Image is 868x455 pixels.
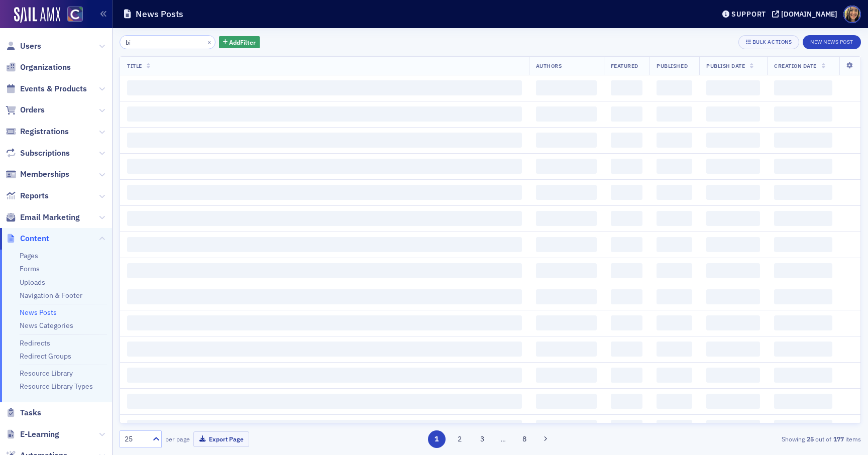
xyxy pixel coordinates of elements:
span: ‌ [657,185,692,200]
span: Users [20,41,41,52]
span: ‌ [536,263,597,278]
span: ‌ [657,80,692,95]
a: Users [6,41,41,52]
div: Bulk Actions [752,39,792,45]
button: AddFilter [219,36,260,49]
span: ‌ [774,211,832,226]
span: ‌ [706,237,760,252]
span: ‌ [706,80,760,95]
span: Reports [20,190,49,201]
span: ‌ [706,211,760,226]
span: Memberships [20,169,69,180]
a: Redirect Groups [20,352,71,361]
span: Authors [536,62,562,69]
a: Subscriptions [6,148,70,159]
span: ‌ [536,289,597,304]
a: Redirects [20,338,50,348]
span: ‌ [706,289,760,304]
span: ‌ [127,237,522,252]
span: Orders [20,104,45,116]
span: ‌ [706,394,760,409]
button: × [205,37,214,46]
span: ‌ [706,159,760,174]
span: ‌ [611,315,643,330]
span: ‌ [706,368,760,383]
a: Pages [20,251,38,260]
span: ‌ [774,394,832,409]
a: Events & Products [6,83,87,94]
span: ‌ [774,185,832,200]
span: ‌ [127,106,522,122]
span: ‌ [536,80,597,95]
span: ‌ [657,237,692,252]
button: Bulk Actions [738,35,799,49]
a: Memberships [6,169,69,180]
a: Registrations [6,126,69,137]
button: 2 [451,430,468,448]
span: ‌ [611,106,643,122]
span: ‌ [706,133,760,148]
span: ‌ [536,211,597,226]
span: ‌ [706,342,760,357]
span: ‌ [127,342,522,357]
span: ‌ [774,133,832,148]
span: E-Learning [20,429,59,440]
a: Resource Library [20,369,73,378]
span: ‌ [611,185,643,200]
span: ‌ [611,420,643,435]
span: Profile [843,6,861,23]
span: ‌ [611,263,643,278]
span: Featured [611,62,638,69]
span: ‌ [127,420,522,435]
span: Subscriptions [20,148,70,159]
a: Orders [6,104,45,116]
a: Organizations [6,62,71,73]
span: ‌ [127,133,522,148]
span: ‌ [536,342,597,357]
a: Resource Library Types [20,382,93,391]
span: ‌ [657,342,692,357]
img: SailAMX [14,7,60,23]
span: Organizations [20,62,71,73]
button: New News Post [803,35,861,49]
span: ‌ [611,368,643,383]
span: ‌ [536,237,597,252]
span: ‌ [127,394,522,409]
a: Uploads [20,278,45,287]
span: ‌ [657,211,692,226]
span: ‌ [774,263,832,278]
span: ‌ [536,159,597,174]
span: Published [657,62,688,69]
span: Content [20,233,49,244]
span: ‌ [774,80,832,95]
span: ‌ [536,185,597,200]
span: ‌ [127,159,522,174]
span: ‌ [127,211,522,226]
span: Events & Products [20,83,87,94]
span: ‌ [611,80,643,95]
img: SailAMX [67,7,83,22]
span: ‌ [127,368,522,383]
a: News Categories [20,321,73,330]
strong: 177 [831,434,845,443]
div: 25 [125,434,147,444]
span: ‌ [611,159,643,174]
span: ‌ [706,106,760,122]
span: ‌ [706,185,760,200]
span: ‌ [774,368,832,383]
span: ‌ [774,289,832,304]
span: Creation Date [774,62,817,69]
label: per page [165,434,190,443]
span: ‌ [611,133,643,148]
div: Showing out of items [621,434,861,443]
span: ‌ [706,315,760,330]
a: View Homepage [60,7,83,24]
a: Content [6,233,49,244]
a: New News Post [803,37,861,46]
span: ‌ [127,289,522,304]
button: [DOMAIN_NAME] [772,11,841,18]
div: Support [731,10,766,19]
strong: 25 [805,434,815,443]
div: [DOMAIN_NAME] [781,10,837,19]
